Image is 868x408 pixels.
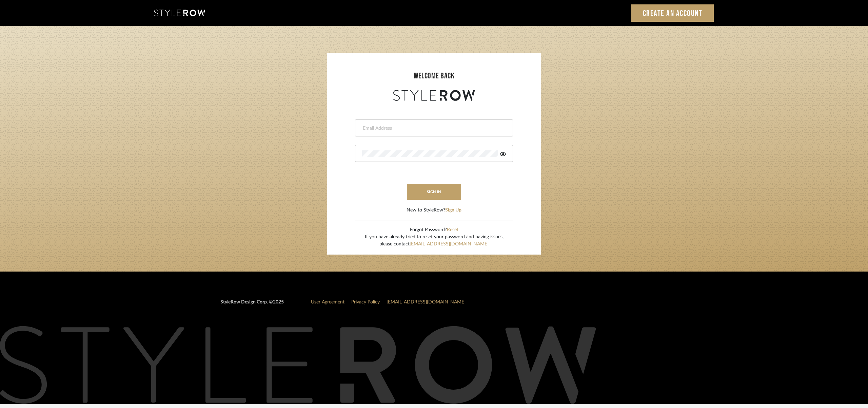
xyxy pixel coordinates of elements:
[365,226,504,234] div: Forgot Password?
[445,207,461,214] button: Sign Up
[365,234,504,248] div: If you have already tried to reset your password and having issues, please contact
[387,300,466,304] a: [EMAIL_ADDRESS][DOMAIN_NAME]
[334,70,534,82] div: welcome back
[407,184,461,200] button: sign in
[351,300,380,304] a: Privacy Policy
[362,125,504,132] input: Email Address
[410,242,489,246] a: [EMAIL_ADDRESS][DOMAIN_NAME]
[447,226,458,234] button: Reset
[220,299,284,311] div: StyleRow Design Corp. ©2025
[311,300,344,304] a: User Agreement
[407,207,461,214] div: New to StyleRow?
[631,4,714,22] a: Create an Account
